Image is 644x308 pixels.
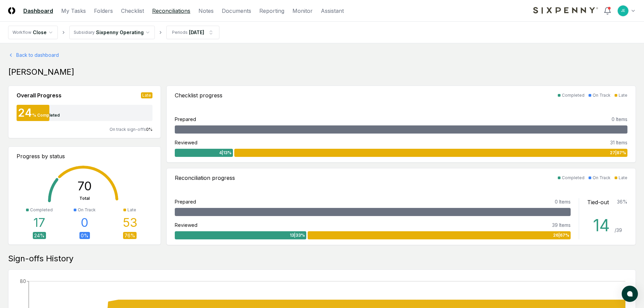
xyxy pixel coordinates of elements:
[622,286,638,302] button: atlas-launcher
[166,86,636,163] a: Checklist progressCompletedOn TrackLatePrepared0 ItemsReviewed31 Items4|13%27|87%
[17,91,62,99] div: Overall Progress
[621,8,625,13] span: JE
[617,5,629,17] button: JE
[175,221,197,229] div: Reviewed
[175,198,196,205] div: Prepared
[610,150,626,156] span: 27 | 87 %
[152,7,190,15] a: Reconciliations
[141,92,152,98] div: Late
[30,207,53,213] div: Completed
[61,7,86,15] a: My Tasks
[562,92,585,98] div: Completed
[562,175,585,181] div: Completed
[290,232,305,238] span: 13 | 33 %
[219,150,232,156] span: 4 | 13 %
[166,26,219,39] button: Periods[DATE]
[175,91,222,99] div: Checklist progress
[17,152,152,160] div: Progress by status
[74,29,95,35] div: Subsidiary
[175,174,235,182] div: Reconciliation progress
[292,7,313,15] a: Monitor
[8,253,636,264] div: Sign-offs History
[17,108,32,118] div: 24
[32,112,60,118] div: % Completed
[587,198,609,206] div: Tied-out
[617,198,627,206] div: 36 %
[533,7,598,14] img: Sixpenny logo
[553,232,569,238] span: 26 | 67 %
[20,278,26,284] tspan: 80
[619,175,627,181] div: Late
[123,216,137,229] div: 53
[175,116,196,123] div: Prepared
[612,116,627,123] div: 0 Items
[8,67,636,77] div: [PERSON_NAME]
[615,227,622,234] div: / 39
[166,168,636,245] a: Reconciliation progressCompletedOn TrackLatePrepared0 ItemsReviewed39 Items13|33%26|67%Tied-out36...
[94,7,113,15] a: Folders
[172,29,188,35] div: Periods
[552,221,571,229] div: 39 Items
[175,139,197,146] div: Reviewed
[189,29,204,36] div: [DATE]
[593,92,611,98] div: On Track
[8,26,219,39] nav: breadcrumb
[198,7,214,15] a: Notes
[619,92,627,98] div: Late
[33,216,45,229] div: 17
[555,198,571,205] div: 0 Items
[259,7,284,15] a: Reporting
[23,7,53,15] a: Dashboard
[593,217,615,234] div: 14
[127,207,136,213] div: Late
[123,232,137,239] div: 76 %
[146,127,152,132] span: 0 %
[593,175,611,181] div: On Track
[321,7,344,15] a: Assistant
[110,127,146,132] span: On track sign-offs
[222,7,251,15] a: Documents
[610,139,627,146] div: 31 Items
[8,51,636,58] a: Back to dashboard
[8,7,15,14] img: Logo
[13,29,31,35] div: Workflow
[121,7,144,15] a: Checklist
[33,232,46,239] div: 24 %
